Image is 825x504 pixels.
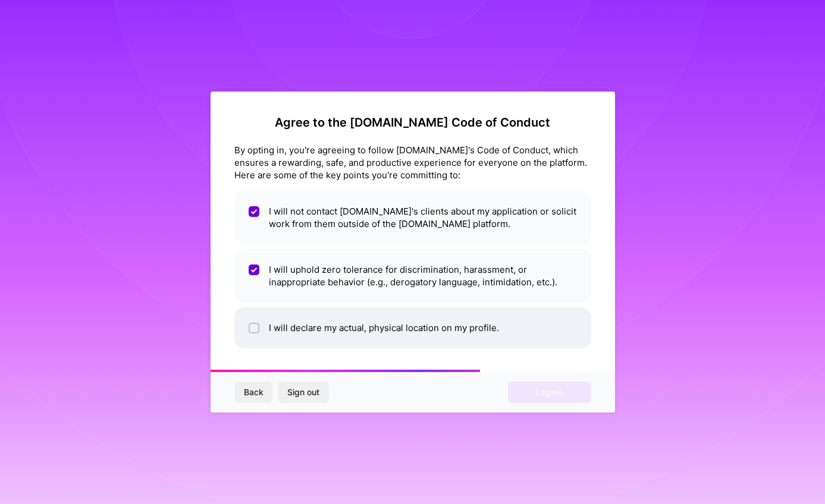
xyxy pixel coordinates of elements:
[287,386,319,398] span: Sign out
[234,249,591,303] li: I will uphold zero tolerance for discrimination, harassment, or inappropriate behavior (e.g., der...
[234,191,591,244] li: I will not contact [DOMAIN_NAME]'s clients about my application or solicit work from them outside...
[234,144,591,181] div: By opting in, you're agreeing to follow [DOMAIN_NAME]'s Code of Conduct, which ensures a rewardin...
[234,307,591,348] li: I will declare my actual, physical location on my profile.
[278,382,329,403] button: Sign out
[234,382,273,403] button: Back
[244,386,264,398] span: Back
[234,115,591,130] h2: Agree to the [DOMAIN_NAME] Code of Conduct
